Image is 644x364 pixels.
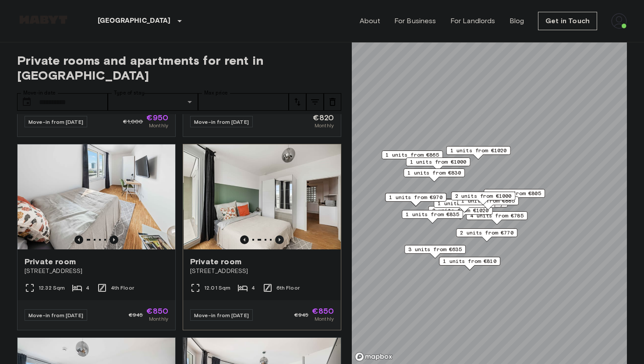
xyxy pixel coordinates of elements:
[194,312,249,318] span: Move-in from [DATE]
[204,89,228,97] label: Max price
[28,119,83,125] span: Move-in from [DATE]
[460,229,513,237] span: 2 units from €770
[386,151,439,159] span: 1 units from €865
[194,119,249,125] span: Move-in from [DATE]
[25,256,76,267] span: Private room
[183,144,341,330] a: Marketing picture of unit DE-02-021-002-02HFMarketing picture of unit DE-02-021-002-02HFPrevious ...
[403,168,465,182] div: Map marker
[275,235,284,244] button: Previous image
[470,212,524,220] span: 4 units from €785
[510,16,524,26] a: Blog
[98,16,171,26] p: [GEOGRAPHIC_DATA]
[111,284,134,292] span: 4th Floor
[466,211,527,225] div: Map marker
[110,235,118,244] button: Previous image
[324,93,341,111] button: tune
[484,189,545,203] div: Map marker
[432,206,489,214] span: 2 units from €1020
[394,16,436,26] a: For Business
[456,228,517,242] div: Map marker
[382,150,443,164] div: Map marker
[184,144,341,249] img: Marketing picture of unit DE-02-021-002-02HF
[354,352,393,362] a: Mapbox logo
[428,206,493,220] div: Map marker
[313,114,334,122] span: €820
[17,53,341,83] span: Private rooms and apartments for rent in [GEOGRAPHIC_DATA]
[18,93,35,111] button: Choose date
[446,146,511,160] div: Map marker
[146,114,168,122] span: €950
[17,15,70,24] img: Habyt
[190,267,334,276] span: [STREET_ADDRESS]
[402,210,463,224] div: Map marker
[149,315,168,323] span: Monthly
[276,284,300,292] span: 6th Floor
[149,122,168,129] span: Monthly
[123,118,143,126] span: €1,000
[146,307,168,315] span: €850
[240,235,249,244] button: Previous image
[450,16,495,26] a: For Landlords
[129,311,143,319] span: €945
[25,267,168,276] span: [STREET_ADDRESS]
[315,122,334,129] span: Monthly
[360,16,380,26] a: About
[488,189,541,197] span: 1 units from €805
[23,89,56,97] label: Move-in date
[204,284,230,292] span: 12.01 Sqm
[28,312,83,318] span: Move-in from [DATE]
[306,93,324,111] button: tune
[294,311,309,319] span: €945
[439,257,500,270] div: Map marker
[407,169,461,177] span: 1 units from €830
[86,284,89,292] span: 4
[18,144,175,249] img: Marketing picture of unit DE-02-022-003-03HF
[39,284,65,292] span: 12.32 Sqm
[251,284,255,292] span: 4
[289,93,306,111] button: tune
[406,210,459,218] span: 1 units from €835
[190,256,241,267] span: Private room
[451,192,516,205] div: Map marker
[385,193,446,206] div: Map marker
[455,192,512,200] span: 2 units from €1000
[114,89,145,97] label: Type of stay
[450,147,507,154] span: 1 units from €1020
[17,144,176,330] a: Marketing picture of unit DE-02-022-003-03HFPrevious imagePrevious imagePrivate room[STREET_ADDRE...
[410,158,467,166] span: 1 units from €1000
[312,307,334,315] span: €850
[315,315,334,323] span: Monthly
[74,235,83,244] button: Previous image
[611,13,627,29] img: avatar
[406,157,471,171] div: Map marker
[443,257,496,265] span: 1 units from €810
[389,193,442,201] span: 1 units from €970
[408,245,462,253] span: 3 units from €635
[538,12,597,30] a: Get in Touch
[404,245,466,259] div: Map marker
